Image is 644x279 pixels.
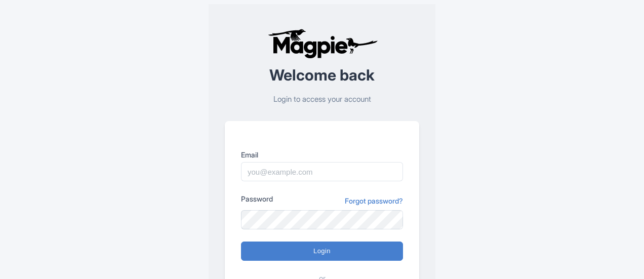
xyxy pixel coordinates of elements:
[265,28,379,59] img: logo-ab69f6fb50320c5b225c76a69d11143b.png
[241,162,403,181] input: you@example.com
[241,242,403,261] input: Login
[345,195,403,206] a: Forgot password?
[241,149,403,160] label: Email
[241,193,273,204] label: Password
[225,67,419,84] h2: Welcome back
[225,94,419,105] p: Login to access your account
